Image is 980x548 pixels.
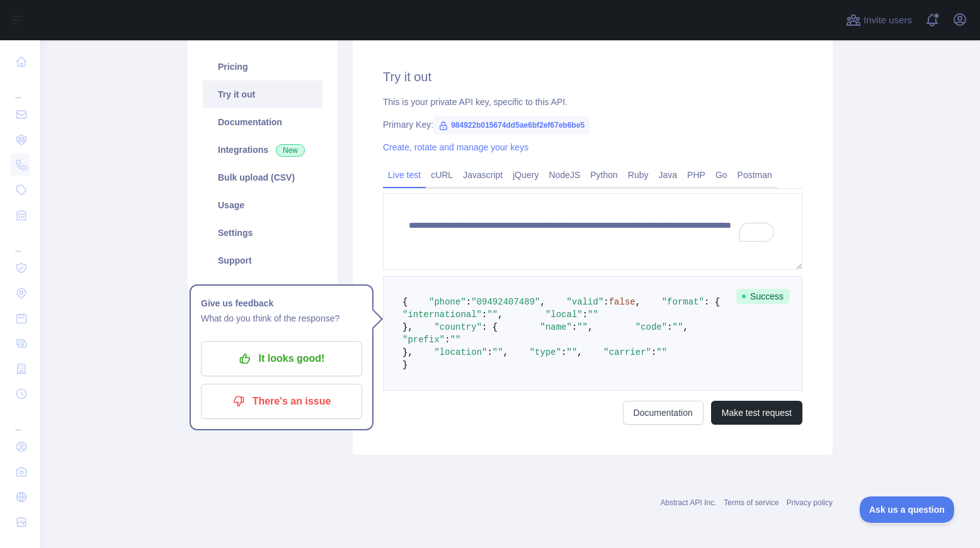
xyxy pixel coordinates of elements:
span: : [487,347,492,357]
span: : { [704,297,720,307]
a: Abstract API Inc. [661,498,717,507]
a: Go [710,165,732,185]
button: Invite users [843,10,914,30]
a: Settings [203,219,322,247]
span: "" [450,335,461,345]
span: }, [402,322,413,332]
span: "valid" [566,297,603,307]
a: jQuery [508,165,544,185]
a: Bulk upload (CSV) [203,164,322,191]
a: Postman [732,165,777,185]
a: Documentation [203,108,322,136]
a: Documentation [623,401,704,425]
span: "" [656,347,667,357]
span: "phone" [429,297,466,307]
a: NodeJS [544,165,585,185]
div: ... [10,229,30,254]
a: PHP [682,165,710,185]
span: Success [736,289,790,304]
span: "" [567,347,578,357]
span: "" [493,347,503,357]
span: , [540,297,545,307]
span: : { [482,322,498,332]
a: Terms of service [724,498,778,507]
span: , [635,297,641,307]
span: }, [402,347,413,357]
a: Create, rotate and manage your keys [383,142,528,152]
span: : [667,322,672,332]
span: New [276,144,305,157]
a: Pricing [203,53,322,81]
iframe: Toggle Customer Support [860,496,955,523]
span: "" [577,322,588,332]
span: "name" [540,322,571,332]
span: "09492407489" [471,297,540,307]
span: "" [487,310,498,320]
span: : [572,322,577,332]
a: Integrations New [203,136,322,164]
span: : [466,297,471,307]
h1: Give us feedback [201,296,362,311]
span: , [577,347,582,357]
a: Javascript [458,165,508,185]
a: cURL [426,165,458,185]
span: , [588,322,593,332]
span: "type" [530,347,561,357]
span: } [402,360,407,370]
div: This is your private API key, specific to this API. [383,96,802,108]
a: Privacy policy [787,498,833,507]
h2: Try it out [383,68,802,86]
p: What do you think of the response? [201,311,362,326]
a: Java [654,165,683,185]
span: "prefix" [402,335,445,345]
button: Make test request [711,401,802,425]
a: Support [203,247,322,274]
div: ... [10,408,30,433]
span: , [498,310,503,320]
textarea: To enrich screen reader interactions, please activate Accessibility in Grammarly extension settings [383,193,802,270]
span: : [651,347,656,357]
span: "" [588,310,598,320]
span: : [445,335,450,345]
span: "country" [434,322,482,332]
span: "carrier" [603,347,651,357]
span: : [561,347,566,357]
a: Python [585,165,623,185]
span: "international" [402,310,482,320]
a: Usage [203,191,322,219]
div: Primary Key: [383,118,802,131]
span: "format" [662,297,704,307]
a: Try it out [203,81,322,108]
span: "location" [434,347,487,357]
span: "" [673,322,683,332]
span: : [603,297,608,307]
span: 984922b015674dd5ae6bf2ef67eb6be5 [433,116,590,135]
span: "local" [545,310,583,320]
span: false [609,297,635,307]
div: ... [10,75,30,101]
a: Ruby [623,165,654,185]
span: , [503,347,508,357]
span: "code" [635,322,667,332]
span: { [402,297,407,307]
span: Invite users [863,13,912,28]
span: , [683,322,688,332]
span: : [482,310,487,320]
span: : [583,310,588,320]
a: Live test [383,165,426,185]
